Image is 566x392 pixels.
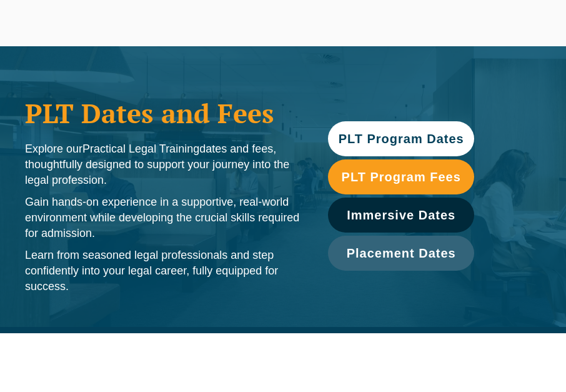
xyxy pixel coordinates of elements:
span: PLT Program Fees [342,171,461,183]
span: Immersive Dates [347,209,455,221]
span: Placement Dates [347,247,456,259]
p: Explore our dates and fees, thoughtfully designed to support your journey into the legal profession. [25,141,303,188]
a: Immersive Dates [328,198,474,233]
p: Gain hands-on experience in a supportive, real-world environment while developing the crucial ski... [25,194,303,241]
p: Learn from seasoned legal professionals and step confidently into your legal career, fully equipp... [25,248,303,294]
a: PLT Program Fees [328,159,474,194]
a: PLT Program Dates [328,121,474,156]
a: Placement Dates [328,236,474,271]
span: Practical Legal Training [82,143,199,155]
span: PLT Program Dates [339,133,464,145]
h1: PLT Dates and Fees [25,98,303,129]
